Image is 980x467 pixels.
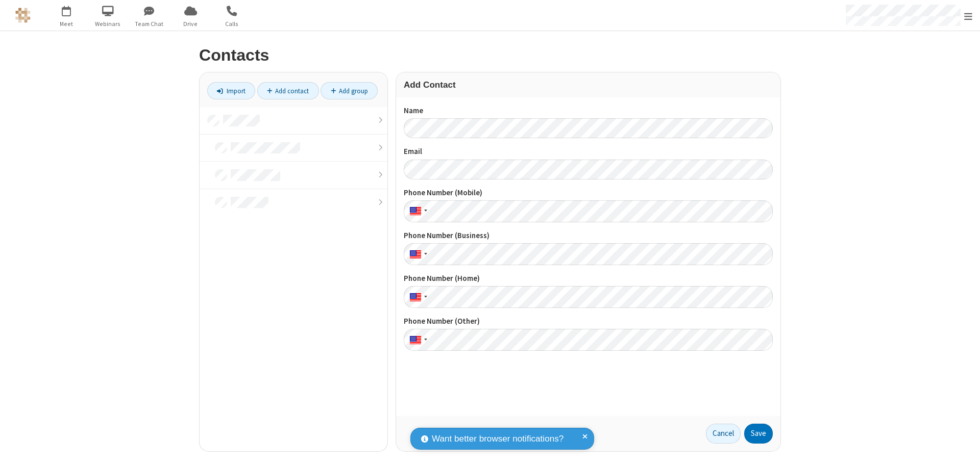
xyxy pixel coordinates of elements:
div: United States: + 1 [404,243,430,265]
div: United States: + 1 [404,286,430,308]
label: Phone Number (Other) [404,316,773,327]
div: United States: + 1 [404,200,430,222]
a: Import [207,82,255,99]
span: Calls [213,19,251,29]
label: Phone Number (Business) [404,230,773,242]
button: Save [744,424,773,444]
label: Phone Number (Mobile) [404,187,773,199]
div: United States: + 1 [404,329,430,351]
span: Webinars [89,19,127,29]
img: QA Selenium DO NOT DELETE OR CHANGE [15,8,31,23]
a: Add group [321,82,378,99]
a: Add contact [257,82,319,99]
span: Want better browser notifications? [432,432,563,446]
h3: Add Contact [404,80,773,90]
label: Email [404,146,773,158]
a: Cancel [706,424,741,444]
span: Team Chat [130,19,168,29]
h2: Contacts [199,46,781,64]
span: Drive [171,19,210,29]
label: Phone Number (Home) [404,273,773,284]
label: Name [404,105,773,117]
span: Meet [47,19,86,29]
